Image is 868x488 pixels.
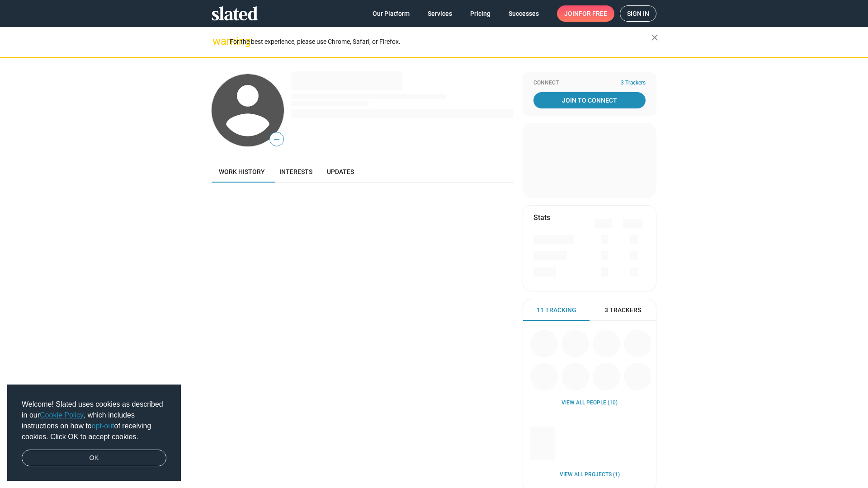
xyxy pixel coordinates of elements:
a: Interests [272,161,320,183]
span: Services [428,5,452,22]
a: Services [420,5,459,22]
a: Pricing [463,5,498,22]
a: Our Platform [365,5,417,22]
a: Updates [320,161,361,183]
span: Our Platform [373,5,410,22]
span: Sign in [627,6,649,21]
span: Join [564,5,607,22]
a: Joinfor free [557,5,614,22]
a: Cookie Policy [40,411,84,419]
a: View all Projects (1) [560,471,620,479]
span: — [270,134,283,145]
span: 11 Tracking [537,306,576,314]
div: For the best experience, please use Chrome, Safari, or Firefox. [230,36,651,48]
span: Successes [509,5,539,22]
span: 3 Trackers [621,80,646,87]
a: Join To Connect [533,92,646,108]
a: View all People (10) [561,399,618,407]
mat-card-title: Stats [533,213,550,222]
a: Successes [501,5,546,22]
a: opt-out [92,422,114,430]
a: dismiss cookie message [22,450,166,467]
span: Join To Connect [535,92,644,108]
span: for free [579,5,607,22]
span: Interests [279,168,312,175]
span: Welcome! Slated uses cookies as described in our , which includes instructions on how to of recei... [22,399,166,442]
span: Work history [219,168,265,175]
div: cookieconsent [7,385,181,481]
div: Connect [533,80,646,87]
span: Pricing [470,5,491,22]
span: Updates [327,168,354,175]
a: Sign in [620,5,656,22]
mat-icon: close [649,32,660,43]
mat-icon: warning [212,36,223,47]
a: Work history [212,161,272,183]
span: 3 Trackers [604,306,641,314]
